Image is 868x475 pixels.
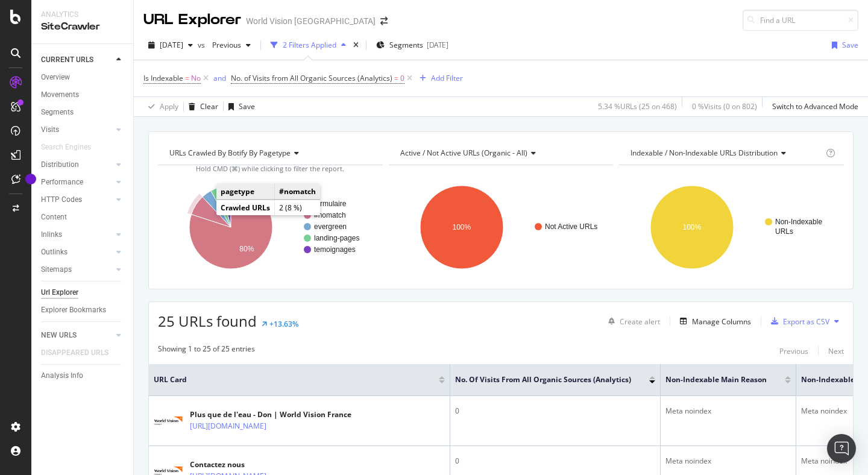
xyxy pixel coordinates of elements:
div: Switch to Advanced Mode [772,101,858,112]
text: 100% [452,223,471,231]
span: = [185,73,189,83]
svg: A chart. [389,175,611,280]
div: Analytics [41,10,124,20]
div: Next [828,346,844,356]
span: Hold CMD (⌘) while clicking to filter the report. [196,164,344,173]
a: Search Engines [41,141,103,154]
img: main image [154,412,184,429]
a: [URL][DOMAIN_NAME] [190,420,266,432]
td: #nomatch [275,184,321,200]
span: Indexable / Non-Indexable URLs distribution [631,148,778,158]
a: HTTP Codes [41,193,113,206]
button: Export as CSV [766,312,829,331]
div: Apply [160,101,178,112]
a: Sitemaps [41,263,113,276]
div: Content [41,211,67,224]
div: Url Explorer [41,286,78,299]
a: Distribution [41,159,113,171]
span: Segments [389,40,423,50]
text: URLs [775,227,793,236]
div: Explorer Bookmarks [41,304,106,316]
text: 100% [683,223,702,231]
div: Save [842,40,858,50]
h4: URLs Crawled By Botify By pagetype [167,143,372,163]
a: Movements [41,89,125,101]
span: No [191,70,201,87]
div: Visits [41,124,59,136]
div: Contactez nous [190,459,306,470]
a: DISAPPEARED URLS [41,347,121,359]
span: No. of Visits from All Organic Sources (Analytics) [455,374,631,385]
span: 25 URLs found [158,311,257,331]
a: Outlinks [41,246,113,259]
button: 2 Filters Applied [266,36,351,55]
td: Crawled URLs [216,200,275,216]
div: 2 Filters Applied [283,40,336,50]
a: Explorer Bookmarks [41,304,125,316]
button: [DATE] [143,36,198,55]
a: CURRENT URLS [41,54,113,66]
a: Overview [41,71,125,84]
button: Next [828,344,844,358]
button: Previous [779,344,808,358]
h4: Active / Not Active URLs [398,143,603,163]
button: Create alert [603,312,660,331]
span: URL Card [154,374,436,385]
text: evergreen [314,222,347,231]
text: temoignages [314,245,356,254]
div: 5.34 % URLs ( 25 on 468 ) [598,101,677,112]
div: Open Intercom Messenger [827,434,856,463]
div: URL Explorer [143,10,241,30]
button: Apply [143,97,178,116]
div: HTTP Codes [41,193,82,206]
td: pagetype [216,184,275,200]
span: 2025 Aug. 10th [160,40,183,50]
td: 2 (8 %) [275,200,321,216]
div: SiteCrawler [41,20,124,34]
div: +13.63% [269,319,298,329]
a: NEW URLS [41,329,113,342]
text: formulaire [314,200,347,208]
span: Is Indexable [143,73,183,83]
text: landing-pages [314,234,359,242]
svg: A chart. [158,175,380,280]
div: Overview [41,71,70,84]
button: Manage Columns [675,314,751,329]
button: Clear [184,97,218,116]
a: Inlinks [41,228,113,241]
span: vs [198,40,207,50]
div: Movements [41,89,79,101]
div: Create alert [620,316,660,327]
a: Content [41,211,125,224]
div: Showing 1 to 25 of 25 entries [158,344,255,358]
input: Find a URL [743,10,858,31]
span: No. of Visits from All Organic Sources (Analytics) [231,73,392,83]
a: Segments [41,106,125,119]
div: CURRENT URLS [41,54,93,66]
div: Previous [779,346,808,356]
div: Manage Columns [692,316,751,327]
div: Performance [41,176,83,189]
button: Switch to Advanced Mode [767,97,858,116]
text: Non-Indexable [775,218,822,226]
svg: A chart. [619,175,841,280]
div: 0 [455,406,655,417]
div: Distribution [41,159,79,171]
div: Export as CSV [783,316,829,327]
div: and [213,73,226,83]
button: Previous [207,36,256,55]
a: Url Explorer [41,286,125,299]
text: #nomatch [314,211,346,219]
div: Analysis Info [41,370,83,382]
div: [DATE] [427,40,448,50]
div: Save [239,101,255,112]
span: URLs Crawled By Botify By pagetype [169,148,291,158]
div: Tooltip anchor [25,174,36,184]
div: Plus que de l'eau - Don | World Vision France [190,409,351,420]
div: arrow-right-arrow-left [380,17,388,25]
div: Inlinks [41,228,62,241]
div: NEW URLS [41,329,77,342]
button: Add Filter [415,71,463,86]
div: Sitemaps [41,263,72,276]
